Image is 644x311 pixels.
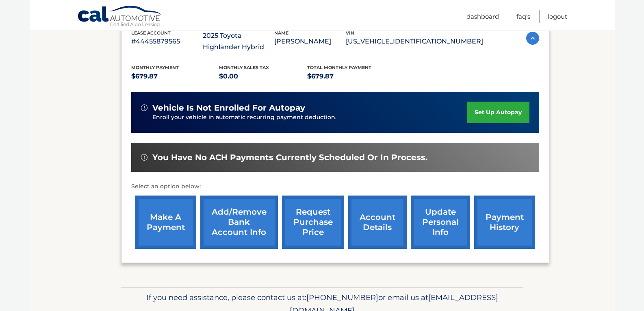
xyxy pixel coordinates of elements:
a: make a payment [135,196,196,249]
img: accordion-active.svg [526,32,539,45]
span: vin [346,30,354,36]
span: name [274,30,288,36]
p: $679.87 [131,71,219,82]
p: $679.87 [307,71,395,82]
a: Add/Remove bank account info [200,196,278,249]
span: Total Monthly Payment [307,65,371,70]
a: account details [348,196,407,249]
a: request purchase price [282,196,344,249]
img: alert-white.svg [141,104,147,111]
span: lease account [131,30,171,36]
p: $0.00 [219,71,307,82]
a: payment history [474,196,535,249]
p: #44455879565 [131,36,203,47]
span: vehicle is not enrolled for autopay [152,103,305,113]
p: [US_VEHICLE_IDENTIFICATION_NUMBER] [346,36,483,47]
p: 2025 Toyota Highlander Hybrid [203,30,274,53]
p: [PERSON_NAME] [274,36,346,47]
a: set up autopay [467,102,529,123]
img: alert-white.svg [141,154,147,161]
span: Monthly Payment [131,65,179,70]
a: Cal Automotive [77,5,163,29]
a: FAQ's [516,10,530,23]
span: Monthly sales Tax [219,65,269,70]
a: Logout [548,10,567,23]
a: Dashboard [466,10,499,23]
a: update personal info [411,196,470,249]
p: Select an option below: [131,182,539,191]
p: Enroll your vehicle in automatic recurring payment deduction. [152,113,468,122]
span: [PHONE_NUMBER] [306,293,378,302]
span: You have no ACH payments currently scheduled or in process. [152,152,427,163]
